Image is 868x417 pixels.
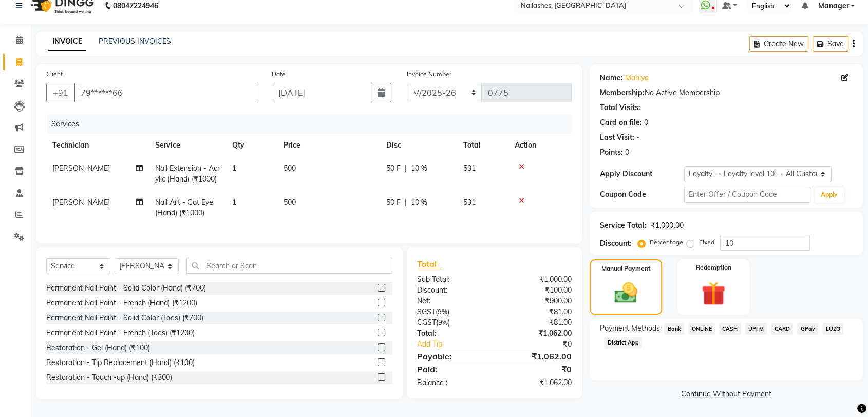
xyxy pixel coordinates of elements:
[48,32,86,51] a: INVOICE
[99,37,171,46] a: PREVIOUS INVOICES
[600,220,647,231] div: Service Total:
[664,323,684,335] span: Bank
[417,259,441,269] span: Total
[46,372,172,383] div: Restoration - Touch -up (Hand) (₹300)
[749,36,808,52] button: Create New
[46,134,149,157] th: Technician
[600,102,640,113] div: Total Visits:
[600,238,632,249] div: Discount:
[463,164,476,173] span: 531
[149,134,226,157] th: Service
[600,87,645,98] div: Membership:
[695,263,731,273] label: Redemption
[46,69,63,79] label: Client
[186,258,392,274] input: Search or Scan
[495,328,580,339] div: ₹1,062.00
[407,69,451,79] label: Invoice Number
[405,163,407,174] span: |
[600,169,684,179] div: Apply Discount
[438,318,448,327] span: 9%
[694,279,732,309] img: _gift.svg
[745,323,767,335] span: UPI M
[684,187,810,203] input: Enter Offer / Coupon Code
[438,307,447,316] span: 9%
[46,328,195,338] div: Permanent Nail Paint - French (Toes) (₹1200)
[495,377,580,388] div: ₹1,062.00
[592,389,861,400] a: Continue Without Payment
[409,296,495,306] div: Net:
[457,134,508,157] th: Total
[46,342,150,353] div: Restoration - Gel (Hand) (₹100)
[386,197,401,208] span: 50 F
[417,307,436,316] span: SGST
[411,197,427,208] span: 10 %
[232,164,236,173] span: 1
[46,313,203,323] div: Permanent Nail Paint - Solid Color (Toes) (₹700)
[155,197,213,217] span: Nail Art - Cat Eye (Hand) (₹1000)
[600,132,634,143] div: Last Visit:
[650,238,683,247] label: Percentage
[495,306,580,317] div: ₹81.00
[818,1,848,11] span: Manager
[508,339,579,350] div: ₹0
[277,134,380,157] th: Price
[52,197,110,207] span: [PERSON_NAME]
[495,285,580,296] div: ₹100.00
[607,280,644,306] img: _cash.svg
[644,117,648,128] div: 0
[699,238,714,247] label: Fixed
[46,283,206,294] div: Permanent Nail Paint - Solid Color (Hand) (₹700)
[232,197,236,207] span: 1
[409,274,495,285] div: Sub Total:
[409,377,495,388] div: Balance :
[409,350,495,362] div: Payable:
[46,357,195,368] div: Restoration - Tip Replacement (Hand) (₹100)
[495,363,580,375] div: ₹0
[411,163,427,174] span: 10 %
[409,328,495,339] div: Total:
[74,83,256,102] input: Search by Name/Mobile/Email/Code
[284,164,296,173] span: 500
[405,197,407,208] span: |
[651,220,683,231] div: ₹1,000.00
[600,72,623,83] div: Name:
[771,323,793,335] span: CARD
[284,197,296,207] span: 500
[495,296,580,306] div: ₹900.00
[636,132,639,143] div: -
[409,363,495,375] div: Paid:
[46,83,75,102] button: +91
[409,285,495,296] div: Discount:
[600,87,853,98] div: No Active Membership
[409,317,495,328] div: ( )
[508,134,572,157] th: Action
[815,187,844,203] button: Apply
[52,164,110,173] span: [PERSON_NAME]
[417,318,436,327] span: CGST
[386,163,401,174] span: 50 F
[495,274,580,285] div: ₹1,000.00
[409,306,495,317] div: ( )
[226,134,277,157] th: Qty
[272,69,286,79] label: Date
[47,115,579,134] div: Services
[625,147,629,158] div: 0
[46,298,197,309] div: Permanent Nail Paint - French (Hand) (₹1200)
[600,189,684,200] div: Coupon Code
[380,134,457,157] th: Disc
[822,323,843,335] span: LUZO
[688,323,715,335] span: ONLINE
[409,339,508,350] a: Add Tip
[495,317,580,328] div: ₹81.00
[495,350,580,362] div: ₹1,062.00
[719,323,741,335] span: CASH
[155,164,220,184] span: Nail Extension - Acrylic (Hand) (₹1000)
[625,72,649,83] a: Mahiya
[797,323,818,335] span: GPay
[600,323,660,334] span: Payment Methods
[813,36,848,52] button: Save
[600,147,623,158] div: Points:
[600,117,642,128] div: Card on file:
[601,264,651,274] label: Manual Payment
[463,197,476,207] span: 531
